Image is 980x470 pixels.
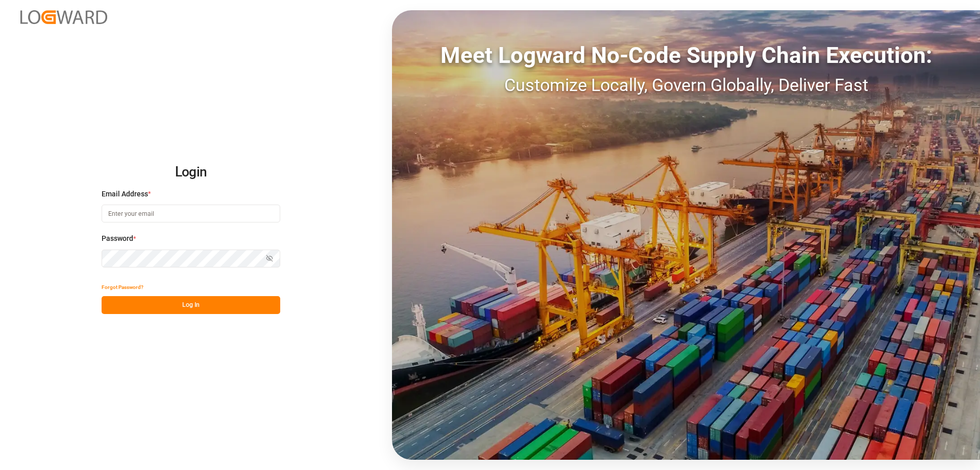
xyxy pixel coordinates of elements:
[102,156,280,189] h2: Login
[102,296,280,314] button: Log In
[102,233,133,244] span: Password
[102,278,143,296] button: Forgot Password?
[20,10,107,24] img: Logward_new_orange.png
[392,38,980,72] div: Meet Logward No-Code Supply Chain Execution:
[102,205,280,222] input: Enter your email
[102,189,148,199] span: Email Address
[392,72,980,98] div: Customize Locally, Govern Globally, Deliver Fast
